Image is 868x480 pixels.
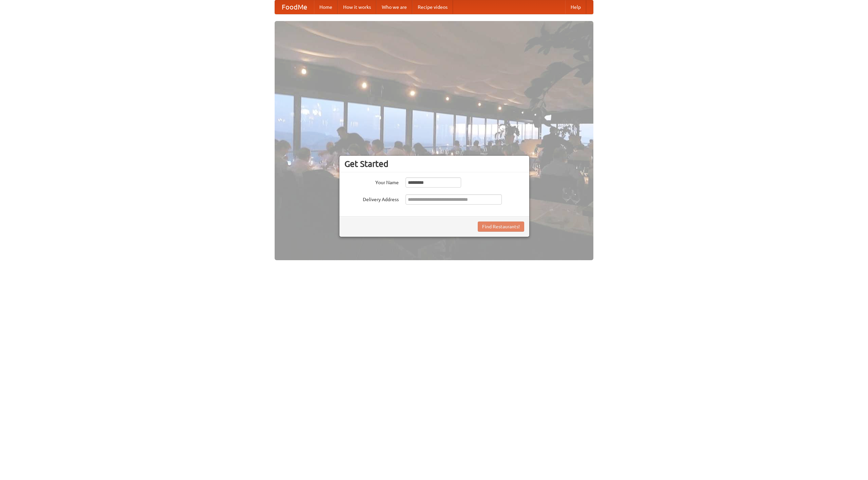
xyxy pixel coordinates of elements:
button: Find Restaurants! [478,222,524,232]
a: FoodMe [275,0,314,14]
a: How it works [338,0,376,14]
label: Your Name [344,177,399,186]
h3: Get Started [344,159,524,169]
a: Help [565,0,586,14]
label: Delivery Address [344,194,399,203]
a: Recipe videos [412,0,453,14]
a: Home [314,0,338,14]
a: Who we are [376,0,412,14]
